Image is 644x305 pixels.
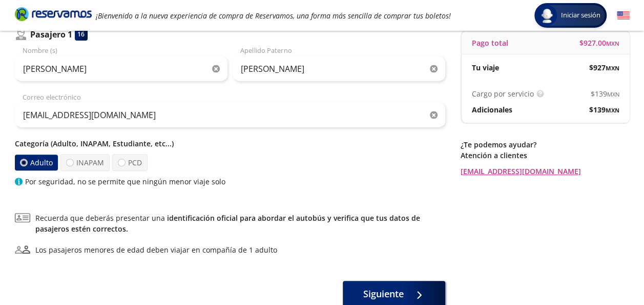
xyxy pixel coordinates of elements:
[35,244,277,255] div: Los pasajeros menores de edad deben viajar en compañía de 1 adulto
[15,102,445,128] input: Correo electrónico
[15,6,92,25] a: Brand Logo
[15,56,227,82] input: Nombre (s)
[25,176,225,187] p: Por seguridad, no se permite que ningún menor viaje solo
[557,10,605,21] span: Iniciar sesión
[15,138,445,149] p: Categoría (Adulto, INAPAM, Estudiante, etc...)
[579,37,619,48] span: $ 927.00
[15,6,92,22] i: Brand Logo
[606,64,619,72] small: MXN
[606,106,619,114] small: MXN
[472,37,508,48] p: Pago total
[30,28,72,41] p: Pasajero 1
[591,88,619,99] span: $ 139
[75,28,88,41] div: 16
[617,9,630,22] button: English
[461,139,630,150] p: ¿Te podemos ayudar?
[607,90,619,98] small: MXN
[112,154,148,171] label: PCD
[472,88,534,99] p: Cargo por servicio
[585,245,634,295] iframe: Messagebird Livechat Widget
[589,62,619,73] span: $ 927
[606,40,619,47] small: MXN
[461,166,630,177] a: [EMAIL_ADDRESS][DOMAIN_NAME]
[472,62,499,73] p: Tu viaje
[472,104,512,115] p: Adicionales
[461,150,630,161] p: Atención a clientes
[96,11,451,21] em: ¡Bienvenido a la nueva experiencia de compra de Reservamos, una forma más sencilla de comprar tus...
[233,56,445,82] input: Apellido Paterno
[14,155,57,170] label: Adulto
[60,154,110,171] label: INAPAM
[35,213,420,234] a: identificación oficial para abordar el autobús y verifica que tus datos de pasajeros estén correc...
[589,104,619,115] span: $ 139
[35,213,445,234] span: Recuerda que deberás presentar una
[363,287,404,301] span: Siguiente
